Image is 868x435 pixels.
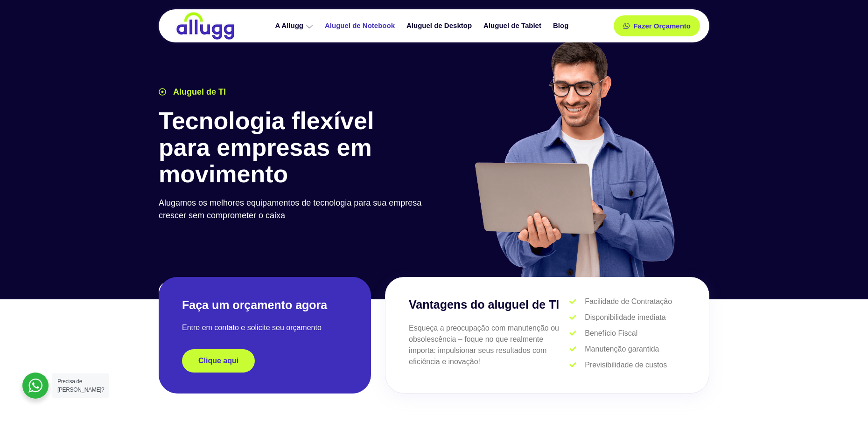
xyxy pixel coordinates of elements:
[700,316,868,435] iframe: Chat Widget
[633,22,691,29] span: Fazer Orçamento
[320,18,402,34] a: Aluguel de Notebook
[159,108,429,188] h1: Tecnologia flexível para empresas em movimento
[582,296,672,307] span: Facilidade de Contratação
[582,344,659,355] span: Manutenção garantida
[471,39,677,277] img: aluguel de ti para startups
[198,357,238,365] span: Clique aqui
[582,328,637,339] span: Benefício Fiscal
[582,312,665,323] span: Disponibilidade imediata
[409,296,569,314] h3: Vantagens do aluguel de TI
[700,316,868,435] div: Widget de chat
[409,323,569,367] p: Esqueça a preocupação com manutenção ou obsolescência – foque no que realmente importa: impulsion...
[57,378,104,393] span: Precisa de [PERSON_NAME]?
[270,18,320,34] a: A Allugg
[182,297,348,313] h2: Faça um orçamento agora
[582,359,667,371] span: Previsibilidade de custos
[548,18,575,34] a: Blog
[402,18,479,34] a: Aluguel de Desktop
[614,15,700,36] a: Fazer Orçamento
[175,12,236,40] img: locação de TI é Allugg
[479,18,548,34] a: Aluguel de Tablet
[182,322,348,333] p: Entre em contato e solicite seu orçamento
[171,86,226,98] span: Aluguel de TI
[159,197,429,222] p: Alugamos os melhores equipamentos de tecnologia para sua empresa crescer sem comprometer o caixa
[182,349,255,373] a: Clique aqui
